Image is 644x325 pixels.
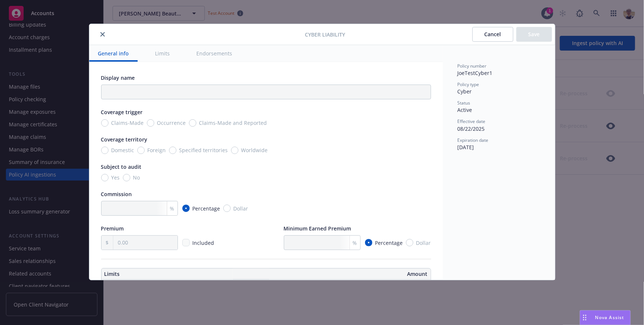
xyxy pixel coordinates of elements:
[147,119,154,127] input: Occurrence
[231,147,238,154] input: Worldwide
[189,119,196,127] input: Claims-Made and Reported
[472,27,513,42] button: Cancel
[458,100,471,106] span: Status
[101,109,143,116] span: Coverage trigger
[458,144,474,151] span: [DATE]
[199,119,267,127] span: Claims-Made and Reported
[416,239,431,247] span: Dollar
[353,239,357,247] span: %
[148,146,166,154] span: Foreign
[458,63,487,69] span: Policy number
[179,146,228,154] span: Specified territories
[89,45,138,62] button: General info
[305,31,345,38] span: Cyber Liability
[580,310,631,325] button: Nova Assist
[365,239,372,246] input: Percentage
[234,205,248,212] span: Dollar
[182,205,190,212] input: Percentage
[101,268,233,280] th: Limits
[406,239,413,246] input: Dollar
[458,118,486,124] span: Effective date
[580,311,589,325] div: Drag to move
[269,268,431,280] th: Amount
[111,119,144,127] span: Claims-Made
[101,136,148,143] span: Coverage territory
[223,205,231,212] input: Dollar
[101,147,109,154] input: Domestic
[193,239,214,246] span: Included
[101,191,132,198] span: Commission
[170,205,175,212] span: %
[458,137,489,143] span: Expiration date
[98,30,107,39] button: close
[458,69,493,76] span: JoeTestCyber1
[241,146,268,154] span: Worldwide
[133,174,140,181] span: No
[193,205,220,212] span: Percentage
[147,45,179,62] button: Limits
[458,125,485,132] span: 08/22/2025
[169,147,176,154] input: Specified territories
[284,225,351,232] span: Minimum Earned Premium
[458,88,472,95] span: Cyber
[101,74,135,81] span: Display name
[101,163,142,170] span: Subject to audit
[595,314,624,321] span: Nova Assist
[101,225,124,232] span: Premium
[157,119,186,127] span: Occurrence
[123,174,130,181] input: No
[375,239,403,247] span: Percentage
[111,174,120,181] span: Yes
[188,45,241,62] button: Endorsements
[137,147,145,154] input: Foreign
[113,236,177,250] input: 0.00
[458,106,472,113] span: Active
[111,146,134,154] span: Domestic
[101,119,109,127] input: Claims-Made
[458,81,479,88] span: Policy type
[101,174,109,181] input: Yes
